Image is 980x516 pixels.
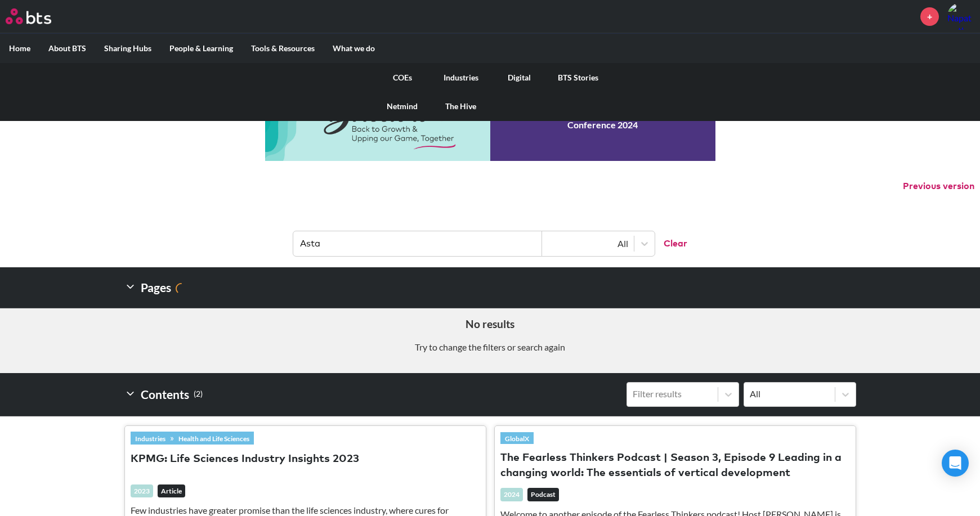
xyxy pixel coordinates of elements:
[903,180,974,192] button: Previous version
[194,387,203,402] small: ( 2 )
[160,34,242,63] label: People & Learning
[500,488,523,501] div: 2024
[131,432,254,444] div: »
[8,341,972,353] p: Try to change the filters or search again
[293,231,542,256] input: Find contents, pages and demos...
[8,317,972,332] h5: No results
[500,451,850,481] button: The Fearless Thinkers Podcast | Season 3, Episode 9 Leading in a changing world: The essentials o...
[633,388,712,400] div: Filter results
[124,276,187,299] h2: Pages
[158,484,185,498] em: Article
[131,484,153,498] div: 2023
[324,34,384,63] label: What we do
[242,34,324,63] label: Tools & Resources
[174,432,254,445] a: Health and Life Sciences
[95,34,160,63] label: Sharing Hubs
[131,432,170,445] a: Industries
[655,231,687,256] button: Clear
[131,452,359,467] button: KPMG: Life Sciences Industry Insights 2023
[947,3,974,30] a: Profile
[500,432,534,445] a: GlobalX
[947,3,974,30] img: Napat Buthsuwan
[527,488,559,501] em: Podcast
[920,7,939,26] a: +
[124,382,203,407] h2: Contents
[942,450,969,477] div: Open Intercom Messenger
[39,34,95,63] label: About BTS
[750,388,829,400] div: All
[6,8,72,24] a: Go home
[6,8,51,24] img: BTS Logo
[548,237,628,250] div: All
